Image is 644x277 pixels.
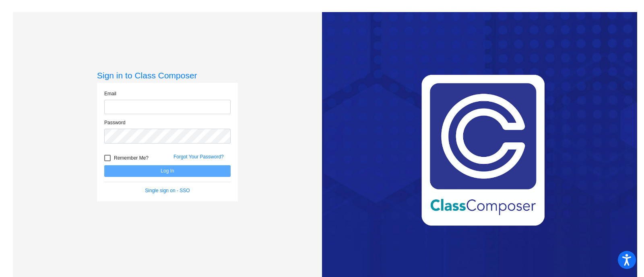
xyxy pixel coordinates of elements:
span: Remember Me? [114,153,149,163]
button: Log In [104,165,231,177]
label: Password [104,119,126,126]
a: Single sign on - SSO [145,188,190,193]
label: Email [104,90,116,97]
a: Forgot Your Password? [173,154,224,160]
h3: Sign in to Class Composer [97,70,238,80]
